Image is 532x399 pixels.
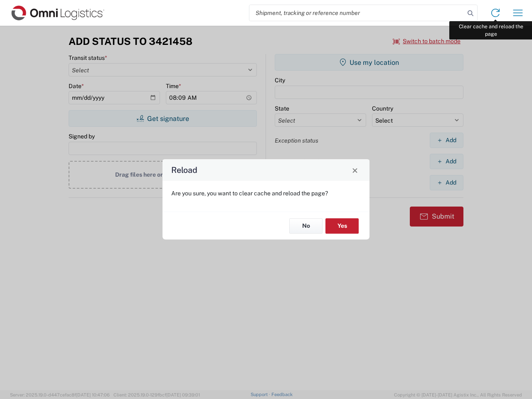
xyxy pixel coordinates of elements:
h4: Reload [171,164,197,176]
input: Shipment, tracking or reference number [249,5,465,21]
button: Close [349,164,361,176]
p: Are you sure, you want to clear cache and reload the page? [171,190,361,197]
button: No [289,218,323,234]
button: Yes [325,218,359,234]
